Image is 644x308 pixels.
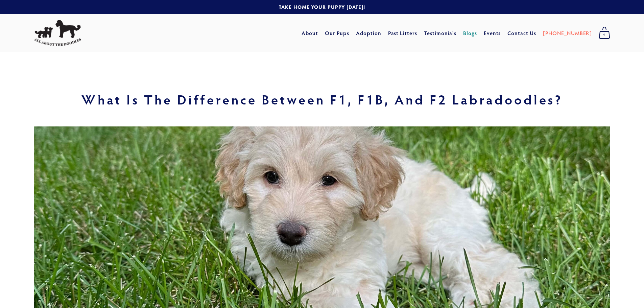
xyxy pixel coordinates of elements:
[484,27,501,39] a: Events
[463,27,477,39] a: Blogs
[599,30,610,39] span: 0
[543,27,592,39] a: [PHONE_NUMBER]
[356,27,381,39] a: Adoption
[595,25,614,42] a: 0 items in cart
[302,27,318,39] a: About
[388,29,418,37] a: Past Litters
[424,27,457,39] a: Testimonials
[507,27,536,39] a: Contact Us
[34,20,81,46] img: All About The Doodles
[34,93,610,106] h1: What Is the Difference Between F1, F1B, and F2 Labradoodles?
[325,27,350,39] a: Our Pups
